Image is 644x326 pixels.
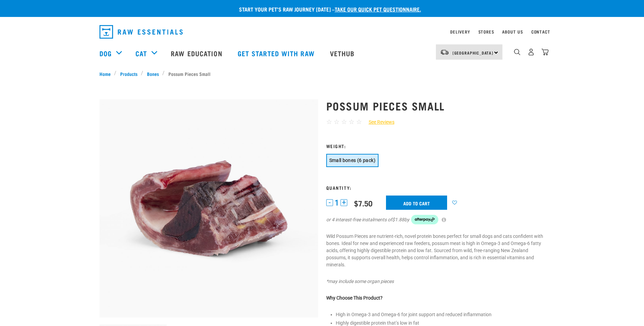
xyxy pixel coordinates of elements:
button: - [326,199,333,206]
a: Contact [531,30,550,33]
span: ☆ [356,118,362,126]
div: $7.50 [354,199,372,207]
a: Bones [143,70,162,77]
a: take our quick pet questionnaire. [335,7,421,11]
input: Add to cart [386,196,447,210]
span: ☆ [334,118,339,126]
h3: Quantity: [326,185,545,190]
img: user.png [528,48,535,56]
span: ☆ [326,118,332,126]
a: Products [116,70,141,77]
button: Small bones (6 pack) [326,154,379,167]
a: Delivery [450,30,470,33]
p: Wild Possum Pieces are nutrient-rich, novel protein bones perfect for small dogs and cats confide... [326,233,545,268]
a: See Reviews [362,119,394,126]
a: Home [99,70,114,77]
a: Raw Education [164,40,231,67]
a: Vethub [323,40,363,67]
img: home-icon@2x.png [541,48,549,56]
a: Cat [135,48,147,58]
a: About Us [502,30,523,33]
span: Small bones (6 pack) [329,158,375,163]
li: High in Omega-3 and Omega-6 for joint support and reduced inflammation [336,311,545,318]
img: Afterpay [411,215,438,224]
span: $1.88 [392,216,404,223]
img: van-moving.png [440,49,449,55]
h1: Possum Pieces Small [326,100,545,112]
span: ☆ [349,118,354,126]
nav: breadcrumbs [99,70,545,77]
img: home-icon-1@2x.png [514,49,520,55]
div: or 4 interest-free instalments of by [326,215,545,224]
img: Possum Piece Small [99,99,318,318]
nav: dropdown navigation [94,22,550,41]
span: 1 [335,199,339,206]
span: [GEOGRAPHIC_DATA] [453,52,494,54]
em: *may include some organ pieces [326,279,394,284]
img: Raw Essentials Logo [99,25,183,39]
a: Get started with Raw [231,40,323,67]
button: + [341,199,347,206]
h3: Weight: [326,143,545,148]
span: ☆ [341,118,347,126]
a: Stores [478,30,494,33]
a: Dog [99,48,112,58]
strong: Why Choose This Product? [326,295,383,301]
